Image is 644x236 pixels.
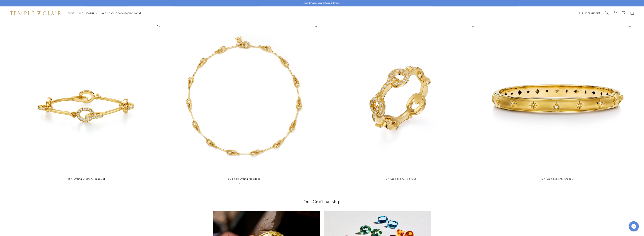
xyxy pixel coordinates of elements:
[631,11,634,16] a: Open Shopping Bag
[68,11,141,15] nav: Main navigation
[213,199,431,204] h3: Our Craftmanship
[102,12,141,15] a: World of [DEMOGRAPHIC_DATA]World of [DEMOGRAPHIC_DATA]
[483,23,633,173] img: 18K Diamond Star Bracelet
[579,11,600,14] a: Book an Appointment
[238,182,248,185] span: $30,000
[622,11,626,16] a: View Wishlist
[68,177,105,181] a: 18K Orsina Diamond Bracelet
[226,177,260,181] a: 18K Small Orsina Necklace
[168,23,319,173] img: 18K Small Orsina Necklace
[68,12,74,15] a: ShopShop
[11,23,161,173] img: 18K Orsina Diamond Bracelet
[79,12,97,15] a: High JewelleryHigh Jewellery
[303,2,340,5] p: Enjoy Complimentary Delivery & Returns
[385,177,417,181] a: 18K Diamond Orsina Ring
[10,11,61,15] img: Temple St. Clair
[541,177,575,181] a: 18K Diamond Star Bracelet
[605,11,609,16] a: Search
[627,220,641,233] iframe: Gorgias live chat messenger
[325,23,476,173] img: 18K Diamond Orsina Ring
